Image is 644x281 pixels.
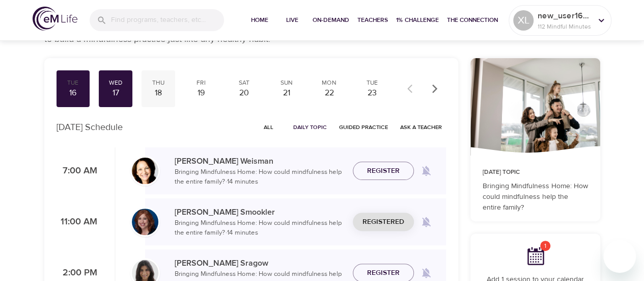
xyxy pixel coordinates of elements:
span: Ask a Teacher [400,122,442,132]
img: logo [33,7,77,31]
div: Mon [317,79,342,87]
p: [PERSON_NAME] Sragow [175,257,345,269]
div: Sun [274,79,299,87]
input: Find programs, teachers, etc... [111,9,224,31]
div: 16 [61,87,86,99]
button: Registered [353,213,414,232]
p: Bringing Mindfulness Home: How could mindfulness help the entire family? · 14 minutes [175,167,345,187]
span: On-Demand [313,15,349,25]
div: XL [513,10,534,31]
span: All [257,122,281,132]
div: 22 [317,87,342,99]
span: Live [280,15,304,25]
iframe: Button to launch messaging window [603,240,636,273]
div: 19 [188,87,214,99]
div: 23 [359,87,385,99]
p: 11:00 AM [57,215,97,229]
div: Tue [61,79,86,87]
p: new_user1608587756 [538,10,592,22]
div: 18 [146,87,171,99]
div: 17 [103,87,128,99]
span: Remind me when a class goes live every Wednesday at 7:00 AM [414,159,438,183]
div: Fri [188,79,214,87]
span: Teachers [357,15,388,25]
span: Guided Practice [339,122,388,132]
p: [PERSON_NAME] Weisman [175,155,345,167]
span: Register [367,267,400,279]
span: The Connection [447,15,498,25]
p: [DATE] Topic [483,168,588,177]
p: Bringing Mindfulness Home: How could mindfulness help the entire family? [483,181,588,213]
span: Home [247,15,272,25]
span: 1% Challenge [396,15,439,25]
span: Remind me when a class goes live every Wednesday at 11:00 AM [414,210,438,234]
button: Guided Practice [335,119,392,135]
div: Wed [103,79,128,87]
p: [PERSON_NAME] Smookler [175,206,345,218]
div: Thu [146,79,171,87]
img: Elaine_Smookler-min.jpg [132,209,158,235]
span: Daily Topic [293,122,327,132]
button: Daily Topic [289,119,331,135]
div: 20 [231,87,257,99]
button: Ask a Teacher [396,119,446,135]
p: 2:00 PM [57,266,97,280]
div: Sat [231,79,257,87]
p: 112 Mindful Minutes [538,22,592,31]
img: Laurie_Weisman-min.jpg [132,158,158,184]
p: Bringing Mindfulness Home: How could mindfulness help the entire family? · 14 minutes [175,218,345,238]
button: Register [353,162,414,181]
span: Registered [362,216,404,228]
div: Tue [359,79,385,87]
span: Register [367,165,400,177]
span: 1 [540,241,550,251]
div: 21 [274,87,299,99]
p: 7:00 AM [57,164,97,178]
button: All [253,119,285,135]
p: [DATE] Schedule [57,120,123,134]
